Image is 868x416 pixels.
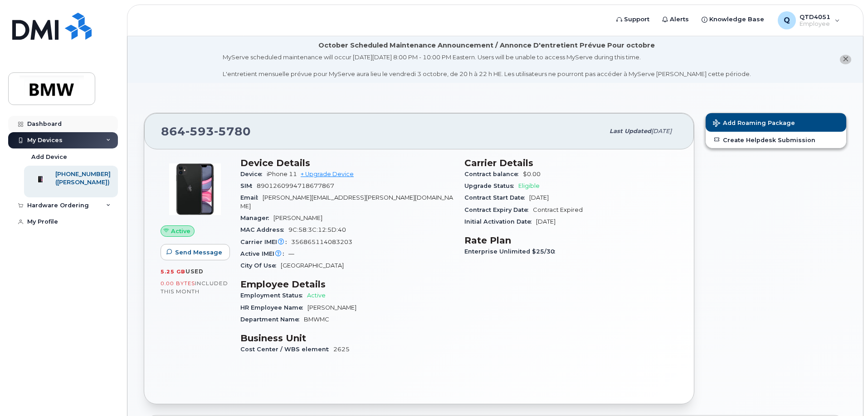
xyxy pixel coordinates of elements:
span: Carrier IMEI [240,239,291,245]
button: Send Message [161,244,230,260]
span: [PERSON_NAME][EMAIL_ADDRESS][PERSON_NAME][DOMAIN_NAME] [240,194,453,209]
span: [GEOGRAPHIC_DATA] [281,262,344,269]
span: Send Message [175,248,222,257]
span: 864 [161,124,251,138]
span: 356865114083203 [291,239,352,245]
span: 0.00 Bytes [161,280,195,287]
span: Cost Center / WBS element [240,346,333,353]
span: Upgrade Status [464,182,518,189]
span: Initial Activation Date [464,218,536,225]
button: close notification [840,55,851,64]
h3: Device Details [240,158,454,168]
span: Email [240,194,263,201]
span: Contract Expired [533,206,583,213]
span: Active [171,227,190,235]
span: Contract Start Date [464,194,529,201]
span: Department Name [240,316,304,323]
h3: Rate Plan [464,235,678,246]
h3: Employee Details [240,279,454,290]
span: [PERSON_NAME] [307,304,356,311]
span: SIM [240,182,257,189]
span: Contract Expiry Date [464,206,533,213]
span: HR Employee Name [240,304,307,311]
iframe: Messenger Launcher [829,377,861,409]
span: 5780 [214,124,251,138]
span: Device [240,171,267,177]
span: [DATE] [529,194,549,201]
a: + Upgrade Device [301,171,354,177]
span: Employment Status [240,292,307,299]
span: [PERSON_NAME] [273,215,322,221]
a: Create Helpdesk Submission [706,132,846,148]
div: October Scheduled Maintenance Announcement / Annonce D'entretient Prévue Pour octobre [318,41,655,50]
span: used [185,268,204,275]
span: 5.25 GB [161,268,185,275]
h3: Business Unit [240,333,454,344]
span: $0.00 [523,171,541,177]
span: Active [307,292,326,299]
span: 8901260994718677867 [257,182,334,189]
span: Eligible [518,182,540,189]
span: Manager [240,215,273,221]
span: 593 [185,124,214,138]
span: — [288,250,294,257]
span: BMWMC [304,316,329,323]
span: Enterprise Unlimited $25/30 [464,248,560,255]
div: MyServe scheduled maintenance will occur [DATE][DATE] 8:00 PM - 10:00 PM Eastern. Users will be u... [223,53,751,78]
span: [DATE] [651,128,672,134]
img: iPhone_11.jpg [168,162,222,216]
span: Contract balance [464,171,523,177]
span: 9C:58:3C:12:5D:40 [288,226,346,233]
span: City Of Use [240,262,281,269]
span: MAC Address [240,226,288,233]
span: Add Roaming Package [713,120,795,128]
span: included this month [161,280,228,295]
h3: Carrier Details [464,158,678,168]
span: [DATE] [536,218,556,225]
span: Last updated [610,128,651,134]
span: 2625 [333,346,350,353]
span: Active IMEI [240,250,288,257]
button: Add Roaming Package [706,113,846,132]
span: iPhone 11 [267,171,297,177]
